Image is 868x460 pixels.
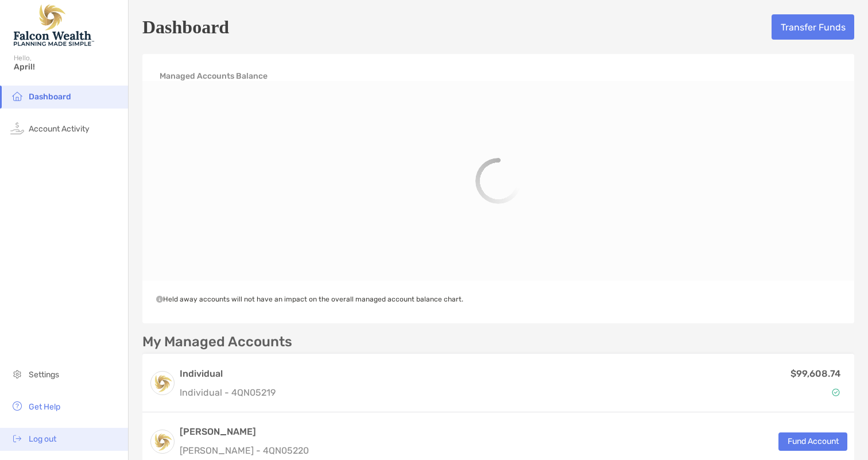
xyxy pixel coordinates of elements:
img: logo account [151,430,174,453]
span: Log out [29,434,56,444]
p: My Managed Accounts [142,335,292,349]
img: activity icon [10,121,24,135]
span: Held away accounts will not have an impact on the overall managed account balance chart. [156,295,463,303]
p: Individual - 4QN05219 [180,385,276,400]
img: logo account [151,372,174,395]
span: April! [14,62,121,72]
h4: Managed Accounts Balance [160,71,268,81]
img: Account Status icon [832,388,840,396]
span: Get Help [29,402,60,412]
p: $99,608.74 [790,366,840,381]
h3: [PERSON_NAME] [180,425,309,439]
img: logout icon [10,431,24,445]
span: Account Activity [29,124,90,134]
p: [PERSON_NAME] - 4QN05220 [180,443,309,458]
button: Fund Account [778,432,847,451]
h3: Individual [180,367,276,381]
button: Transfer Funds [772,14,854,40]
h5: Dashboard [142,14,229,40]
img: settings icon [10,367,24,381]
img: Falcon Wealth Planning Logo [14,5,94,46]
span: Dashboard [29,92,71,102]
img: household icon [10,89,24,103]
span: Settings [29,370,59,380]
img: get-help icon [10,399,24,413]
